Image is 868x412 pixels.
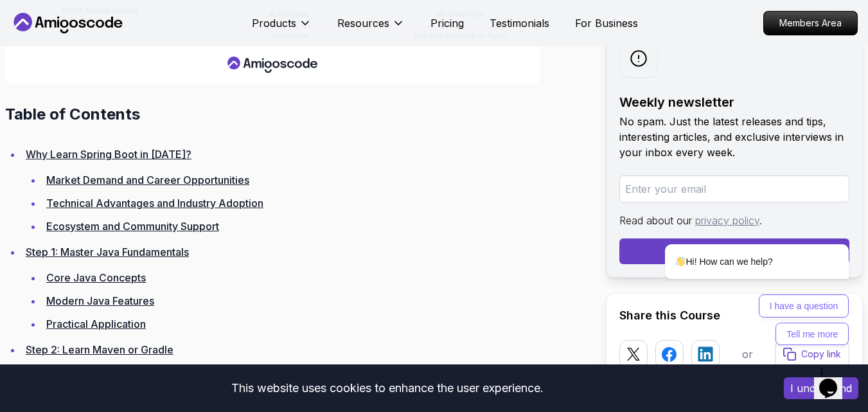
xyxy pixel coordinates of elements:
button: Copy link [775,340,849,368]
a: Step 1: Master Java Fundamentals [26,246,189,258]
p: or [742,346,753,362]
h2: Table of Contents [5,104,585,125]
p: Products [252,15,296,31]
div: This website uses cookies to enhance the user experience. [10,374,765,402]
p: Copy link [801,348,841,361]
a: Core Java Concepts [46,271,146,284]
p: Members Area [764,12,857,35]
h2: Weekly newsletter [619,93,849,111]
a: For Business [575,15,638,31]
a: Practical Application [46,318,146,330]
a: Technical Advantages and Industry Adoption [46,197,263,210]
iframe: chat widget [624,128,855,354]
a: Pricing [430,15,464,31]
a: Ecosystem and Community Support [46,220,219,233]
a: Members Area [763,11,858,35]
button: Accept cookies [784,377,858,399]
iframe: chat widget [814,361,855,399]
p: Resources [337,15,389,31]
a: Testimonials [490,15,549,31]
p: Read about our . [619,213,849,228]
button: Products [252,15,312,41]
a: Market Demand and Career Opportunities [46,174,249,186]
a: Step 2: Learn Maven or Gradle [26,343,173,356]
button: Resources [337,15,405,41]
p: No spam. Just the latest releases and tips, interesting articles, and exclusive interviews in you... [619,114,849,160]
input: Enter your email [619,175,849,202]
button: Subscribe [619,238,849,264]
h2: Share this Course [619,307,849,325]
a: Why Learn Spring Boot in [DATE]? [26,148,191,161]
a: Modern Java Features [46,294,154,307]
